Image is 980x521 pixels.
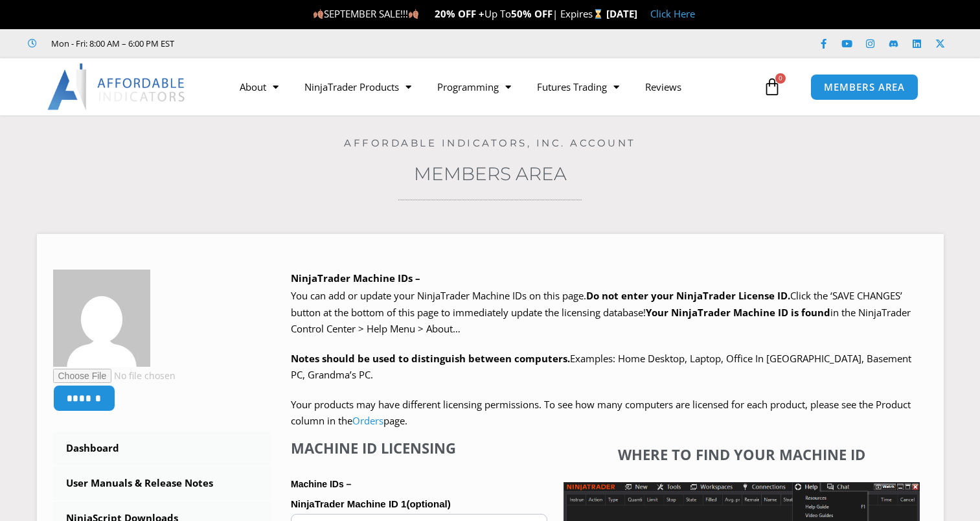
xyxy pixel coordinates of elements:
[291,494,547,514] label: NinjaTrader Machine ID 1
[632,72,694,102] a: Reviews
[53,270,150,367] img: feb287f52a06d62cc3007850bcdcd5e6d0b7eef017d8e96763ae60d6dd7208c1
[564,446,920,463] h4: Where to find your Machine ID
[810,74,918,100] a: MEMBERS AREA
[650,7,695,20] a: Click Here
[291,398,911,428] span: Your products may have different licensing permissions. To see how many computers are licensed fo...
[313,9,323,19] img: 🍂
[53,467,272,500] a: User Manuals & Release Notes
[291,439,547,456] h4: Machine ID Licensing
[646,306,830,319] strong: Your NinjaTrader Machine ID is found
[192,37,387,50] iframe: Customer reviews powered by Trustpilot
[606,7,637,20] strong: [DATE]
[524,72,632,102] a: Futures Trading
[435,7,484,20] strong: 20% OFF +
[824,82,905,92] span: MEMBERS AREA
[424,72,524,102] a: Programming
[593,9,603,19] img: ⌛
[53,432,272,465] a: Dashboard
[409,9,418,19] img: 🍂
[313,7,606,20] span: SEPTEMBER SALE!!! Up To | Expires
[227,72,760,102] nav: Menu
[291,289,586,302] span: You can add or update your NinjaTrader Machine IDs on this page.
[414,163,567,185] a: Members Area
[744,68,801,106] a: 0
[775,73,786,84] span: 0
[48,36,174,51] span: Mon - Fri: 8:00 AM – 6:00 PM EST
[511,7,553,20] strong: 50% OFF
[406,498,450,509] span: (optional)
[352,414,383,427] a: Orders
[47,64,187,110] img: LogoAI | Affordable Indicators – NinjaTrader
[291,289,911,335] span: Click the ‘SAVE CHANGES’ button at the bottom of this page to immediately update the licensing da...
[291,352,570,365] strong: Notes should be used to distinguish between computers.
[227,72,291,102] a: About
[344,137,636,149] a: Affordable Indicators, Inc. Account
[291,272,420,284] b: NinjaTrader Machine IDs –
[291,479,351,489] strong: Machine IDs –
[586,289,790,302] b: Do not enter your NinjaTrader License ID.
[291,352,911,382] span: Examples: Home Desktop, Laptop, Office In [GEOGRAPHIC_DATA], Basement PC, Grandma’s PC.
[291,72,424,102] a: NinjaTrader Products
